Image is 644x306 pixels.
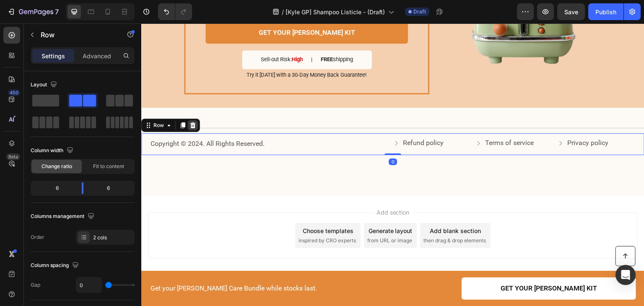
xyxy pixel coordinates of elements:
p: Sell-out Risk: [119,33,161,40]
button: Save [557,3,585,20]
span: inspired by CRO experts [157,213,215,221]
iframe: Design area [141,23,644,306]
span: / [282,8,284,16]
p: Settings [42,52,65,60]
p: GET YOUR [PERSON_NAME] KIT [117,5,214,14]
div: Columns management [31,211,96,222]
div: Column width [31,145,75,156]
div: Layout [31,79,59,91]
div: Choose templates [161,203,212,212]
strong: FREE [179,33,192,39]
div: Beta [6,153,20,160]
span: Save [564,8,578,16]
input: Auto [76,277,101,293]
p: GET YOUR [PERSON_NAME] KIT [359,261,456,270]
p: | [170,33,171,40]
div: Add blank section [288,203,340,212]
span: Change ratio [42,163,72,170]
p: Try it [DATE] with a 30-Day Money Back Guarantee! [64,48,266,55]
button: Publish [588,3,623,20]
div: 6 [32,182,75,194]
a: GET YOUR [PERSON_NAME] KIT [320,254,495,276]
div: Undo/Redo [158,3,192,20]
a: Terms of service [334,115,392,124]
p: Privacy policy [426,115,467,124]
p: 7 [55,7,59,17]
p: Terms of service [344,115,392,124]
div: Open Intercom Messenger [615,265,636,285]
div: Gap [31,281,40,289]
a: Privacy policy [416,115,467,124]
div: Column spacing [31,260,80,271]
div: 450 [8,89,20,96]
span: Add section [232,184,272,193]
p: Copyright © 2024. All Rights Reserved. [9,116,251,125]
p: Advanced [83,52,111,60]
span: Fit to content [93,163,124,170]
p: Row [41,30,112,40]
span: then drag & drop elements [282,213,345,221]
div: 0 [247,135,256,142]
div: Publish [595,8,616,16]
p: Refund policy [262,115,302,124]
p: shipping [179,33,212,40]
strong: High [151,33,161,39]
span: from URL or image [226,213,271,221]
div: Order [31,233,44,241]
div: Generate layout [227,203,271,212]
button: 7 [3,3,62,20]
a: Refund policy [252,115,302,124]
div: 6 [90,182,133,194]
div: 2 cols [93,234,132,241]
div: Row [10,98,24,106]
span: [Kyle GP] Shampoo Listicle - (Draft) [286,8,385,16]
span: Draft [413,8,426,16]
